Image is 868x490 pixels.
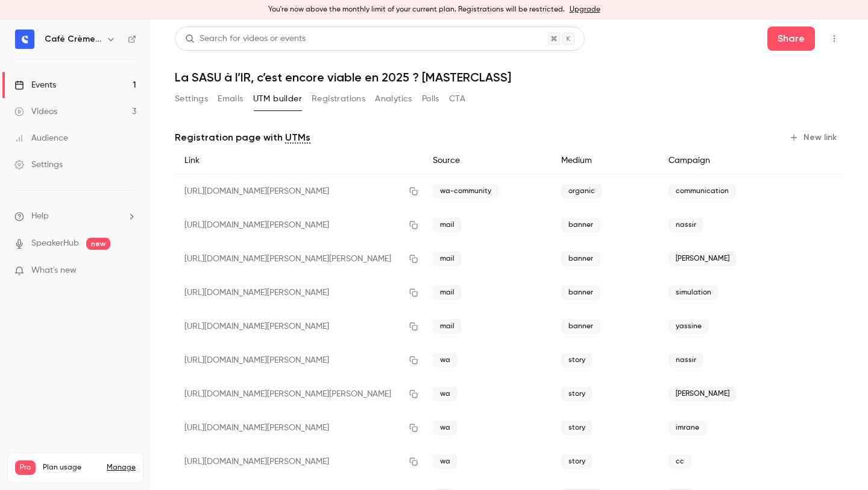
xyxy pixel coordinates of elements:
div: [URL][DOMAIN_NAME][PERSON_NAME] [175,208,423,242]
button: Polls [422,89,439,109]
button: Share [767,27,815,51]
div: [URL][DOMAIN_NAME][PERSON_NAME] [175,174,423,209]
div: [URL][DOMAIN_NAME][PERSON_NAME] [175,445,423,479]
div: [URL][DOMAIN_NAME][PERSON_NAME][PERSON_NAME] [175,377,423,411]
span: What's new [31,264,77,277]
div: [URL][DOMAIN_NAME][PERSON_NAME] [175,411,423,445]
span: wa [433,387,458,401]
span: imrane [668,421,706,435]
span: mail [433,252,462,266]
img: Café Crème Club [15,30,34,49]
button: Settings [175,89,208,109]
span: mail [433,218,462,232]
button: Emails [218,89,243,109]
span: banner [561,218,600,232]
span: cc [668,454,691,469]
span: banner [561,252,600,266]
span: story [561,454,593,469]
span: wa [433,454,458,469]
li: help-dropdown-opener [14,210,136,223]
div: Medium [552,147,659,174]
button: CTA [449,89,465,109]
span: simulation [668,285,719,300]
div: [URL][DOMAIN_NAME][PERSON_NAME][PERSON_NAME] [175,242,423,276]
button: Registrations [312,89,365,109]
span: wa [433,353,458,367]
a: UTMs [285,130,310,145]
h1: La SASU à l’IR, c’est encore viable en 2025 ? [MASTERCLASS] [175,70,844,84]
span: story [561,421,593,435]
span: communication [668,184,736,199]
h6: Café Crème Club [45,33,101,45]
span: nassir [668,218,703,232]
div: Link [175,147,423,174]
span: mail [433,319,462,334]
div: Audience [14,132,68,144]
div: [URL][DOMAIN_NAME][PERSON_NAME] [175,276,423,310]
button: UTM builder [253,89,302,109]
span: mail [433,285,462,300]
span: banner [561,285,600,300]
span: [PERSON_NAME] [668,252,737,266]
span: organic [561,184,602,199]
button: Analytics [375,89,412,109]
div: Settings [14,159,63,171]
div: [URL][DOMAIN_NAME][PERSON_NAME] [175,310,423,343]
div: Videos [14,106,57,118]
span: nassir [668,353,703,367]
span: story [561,387,593,401]
a: Upgrade [570,5,600,14]
div: Source [423,147,552,174]
span: Plan usage [43,463,99,472]
span: Help [31,210,49,223]
a: Manage [107,463,136,472]
span: [PERSON_NAME] [668,387,737,401]
span: new [86,238,110,250]
span: Pro [15,460,36,475]
span: wa [433,421,458,435]
p: Registration page with [175,130,310,145]
div: [URL][DOMAIN_NAME][PERSON_NAME] [175,343,423,377]
div: Events [14,79,56,91]
span: yassine [668,319,709,334]
div: Campaign [659,147,787,174]
button: New link [784,128,844,147]
span: banner [561,319,600,334]
span: wa-community [433,184,498,199]
a: SpeakerHub [31,237,79,250]
div: Search for videos or events [185,33,306,45]
span: story [561,353,593,367]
